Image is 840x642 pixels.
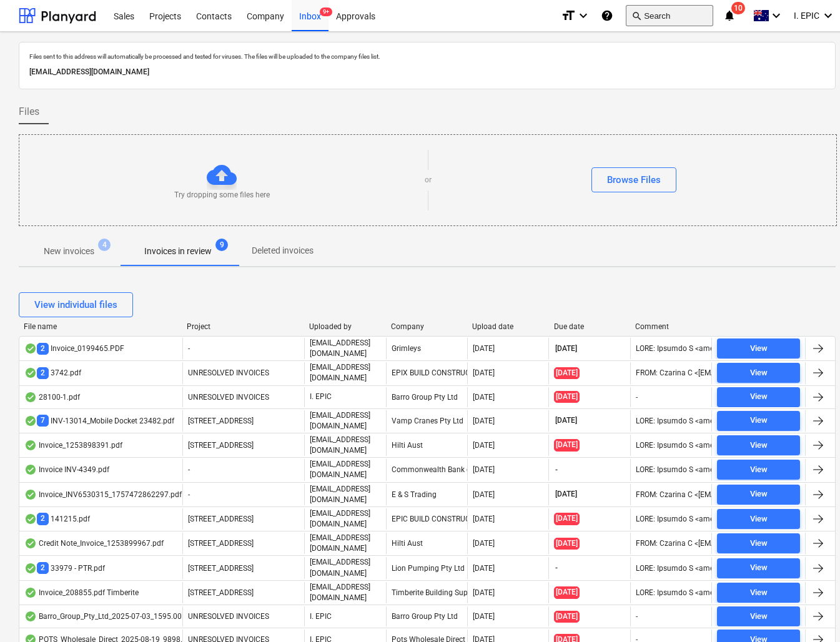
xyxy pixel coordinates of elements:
span: I. EPIC [794,11,819,21]
div: [DATE] [473,465,495,474]
div: 28100-1.pdf [24,392,80,402]
button: View [717,363,800,383]
div: OCR finished [24,490,37,500]
div: [DATE] [473,344,495,353]
div: Comment [635,322,707,331]
span: - [188,344,190,353]
div: View [750,390,768,404]
button: View [717,533,800,553]
button: View individual files [19,292,133,317]
div: Company [391,322,463,331]
div: View [750,463,768,477]
span: [DATE] [554,391,580,403]
div: Invoice_0199465.PDF [24,343,124,355]
p: [EMAIL_ADDRESS][DOMAIN_NAME] [310,362,380,383]
div: OCR finished [24,563,37,573]
div: [DATE] [473,515,495,523]
p: [EMAIL_ADDRESS][DOMAIN_NAME] [310,410,380,432]
span: 4 [98,239,111,251]
p: [EMAIL_ADDRESS][DOMAIN_NAME] [310,484,380,505]
span: - [188,465,190,474]
span: 2 [37,513,49,525]
div: Barro_Group_Pty_Ltd_2025-07-03_1595.00.pdf [24,611,195,621]
div: Commonwealth Bank of Australia [386,459,467,480]
div: [DATE] [473,441,495,450]
div: 141215.pdf [24,513,90,525]
span: 7 [37,415,49,427]
p: [EMAIL_ADDRESS][DOMAIN_NAME] [310,435,380,456]
span: [DATE] [554,367,580,379]
div: [DATE] [473,393,495,402]
p: [EMAIL_ADDRESS][DOMAIN_NAME] [29,66,825,79]
div: [DATE] [473,417,495,425]
div: OCR finished [24,514,37,524]
div: OCR finished [24,465,37,475]
div: Barro Group Pty Ltd [386,606,467,626]
div: Project [187,322,299,331]
span: [DATE] [554,586,580,598]
button: View [717,583,800,603]
div: Uploaded by [309,322,381,331]
div: OCR finished [24,392,37,402]
p: or [425,175,432,185]
div: Invoice_208855.pdf Timberite [24,588,139,598]
div: View [750,610,768,624]
p: [EMAIL_ADDRESS][DOMAIN_NAME] [310,557,380,578]
div: OCR finished [24,440,37,450]
i: keyboard_arrow_down [821,8,836,23]
i: Knowledge base [601,8,613,23]
button: View [717,387,800,407]
div: [DATE] [473,490,495,499]
div: Invoice_INV6530315_1757472862297.pdf [24,490,182,500]
span: [DATE] [554,415,578,426]
span: 2 [37,367,49,379]
span: 9+ [320,7,332,16]
button: View [717,411,800,431]
div: Invoice INV-4349.pdf [24,465,109,475]
div: EPIC BUILD CONSTRUCTION GROUP [386,508,467,530]
p: [EMAIL_ADDRESS][DOMAIN_NAME] [310,582,380,603]
div: OCR finished [24,611,37,621]
div: 3742.pdf [24,367,81,379]
div: View [750,561,768,575]
i: keyboard_arrow_down [769,8,784,23]
i: notifications [723,8,736,23]
span: - [188,490,190,499]
div: Invoice_1253898391.pdf [24,440,122,450]
button: View [717,460,800,480]
span: [DATE] [554,538,580,550]
span: UNRESOLVED INVOICES [188,368,269,377]
span: 76 Beach Rd, Sandringham [188,539,254,548]
button: View [717,558,800,578]
div: [DATE] [473,588,495,597]
div: [DATE] [473,539,495,548]
p: Deleted invoices [252,244,314,257]
button: Browse Files [591,167,676,192]
div: Browse Files [607,172,661,188]
button: View [717,509,800,529]
div: View [750,413,768,428]
div: View [750,536,768,551]
p: Files sent to this address will automatically be processed and tested for viruses. The files will... [29,52,825,61]
button: View [717,485,800,505]
span: [DATE] [554,611,580,623]
div: View [750,366,768,380]
div: Vamp Cranes Pty Ltd [386,410,467,432]
div: EPIX BUILD CONSTRUCTION GROUP PTY LTD [386,362,467,383]
div: View [750,487,768,501]
div: View [750,512,768,526]
div: View [750,342,768,356]
p: [EMAIL_ADDRESS][DOMAIN_NAME] [310,508,380,530]
div: File name [24,322,177,331]
div: E & S Trading [386,484,467,505]
p: [EMAIL_ADDRESS][DOMAIN_NAME] [310,338,380,359]
span: UNRESOLVED INVOICES [188,612,269,621]
p: [EMAIL_ADDRESS][DOMAIN_NAME] [310,533,380,554]
span: 248 Bay Rd, Sandringham [188,564,254,573]
span: 76 Beach Rd, Sandringham [188,588,254,597]
div: Grimleys [386,338,467,359]
button: View [717,606,800,626]
span: 2 [37,562,49,574]
button: Search [626,5,713,26]
div: [DATE] [473,564,495,573]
